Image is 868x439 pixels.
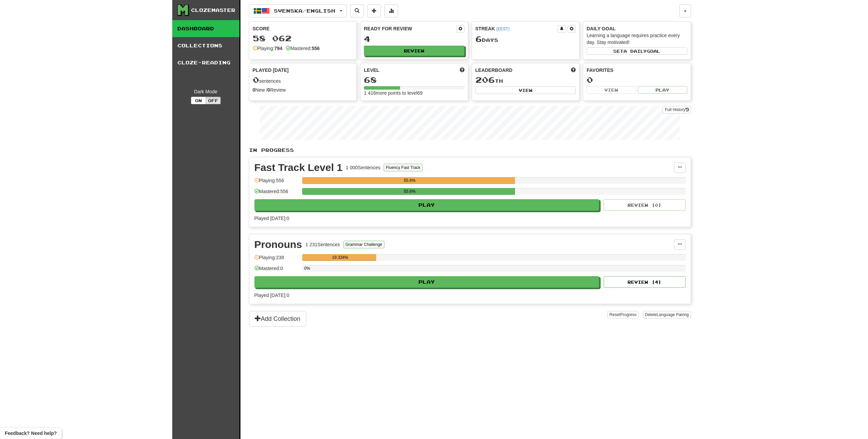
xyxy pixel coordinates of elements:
[475,25,558,32] div: Streak
[274,46,282,51] strong: 794
[254,188,299,199] div: Mastered: 556
[475,34,482,44] span: 6
[254,177,299,188] div: Playing: 556
[364,46,465,56] button: Review
[475,76,576,84] div: th
[364,76,465,84] div: 68
[364,67,379,74] span: Level
[254,276,600,288] button: Play
[475,35,576,44] div: Day s
[304,177,515,184] div: 55.6%
[663,106,691,113] a: Full History
[172,54,239,71] a: Cloze-Reading
[191,97,206,104] button: On
[172,37,239,54] a: Collections
[475,87,576,94] button: View
[254,239,302,250] div: Pronouns
[607,311,638,318] button: ResetProgress
[191,7,235,14] div: Clozemaster
[587,67,687,74] div: Favorites
[364,25,456,32] div: Ready for Review
[253,76,353,84] div: sentences
[254,254,299,265] div: Playing: 238
[643,311,691,318] button: DeleteLanguage Pairing
[172,20,239,37] a: Dashboard
[367,4,381,17] button: Add sentence to collection
[604,276,686,288] button: Review (4)
[587,32,687,46] div: Learning a language requires practice every day. Stay motivated!
[253,87,255,93] strong: 0
[346,164,380,171] div: 1 000 Sentences
[312,46,320,51] strong: 556
[304,254,376,261] div: 19.334%
[623,49,647,53] span: a daily
[274,8,335,14] span: Svenska / English
[475,75,495,84] span: 206
[254,162,343,173] div: Fast Track Level 1
[254,293,289,298] span: Played [DATE]: 0
[253,87,353,93] div: New / Review
[253,25,353,32] div: Score
[206,97,221,104] button: Off
[249,311,306,327] button: Add Collection
[587,76,687,84] div: 0
[253,67,289,74] span: Played [DATE]
[343,241,384,248] button: Grammar Challenge
[5,430,57,437] span: Open feedback widget
[587,86,636,94] button: View
[384,164,422,171] button: Fluency Fast Track
[254,265,299,276] div: Mastered: 0
[604,199,686,211] button: Review (0)
[460,67,465,74] span: Score more points to level up
[587,47,687,55] button: Seta dailygoal
[253,45,282,52] div: Playing:
[249,4,347,17] button: Svenska/English
[267,87,270,93] strong: 0
[177,88,234,95] div: Dark Mode
[253,75,259,84] span: 0
[364,90,465,96] div: 1 416 more points to level 69
[350,4,364,17] button: Search sentences
[571,67,576,74] span: This week in points, UTC
[304,188,515,195] div: 55.6%
[254,199,600,211] button: Play
[657,312,689,317] span: Language Pairing
[286,45,320,52] div: Mastered:
[306,241,340,248] div: 1 231 Sentences
[249,147,691,154] p: In Progress
[587,25,687,32] div: Daily Goal
[496,27,510,31] a: (EEST)
[475,67,513,74] span: Leaderboard
[638,86,687,94] button: Play
[254,216,289,221] span: Played [DATE]: 0
[384,4,398,17] button: More stats
[620,312,636,317] span: Progress
[253,34,353,43] div: 58 062
[364,35,465,43] div: 4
